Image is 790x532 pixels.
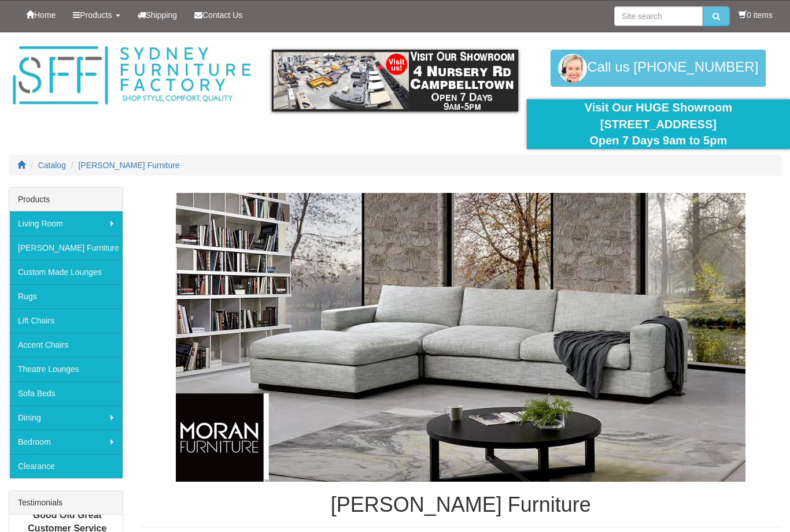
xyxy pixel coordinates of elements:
a: [PERSON_NAME] Furniture [79,161,180,170]
div: Testimonials [9,491,123,515]
a: Contact Us [186,1,251,29]
a: [PERSON_NAME] Furniture [9,236,123,260]
a: Accent Chairs [9,333,123,357]
img: Moran Furniture [176,193,745,482]
span: Home [34,10,56,20]
span: Products [80,10,112,20]
a: Living Room [9,211,123,236]
a: Theatre Lounges [9,357,123,381]
a: Sofa Beds [9,381,123,405]
span: Shipping [146,10,178,20]
a: Custom Made Lounges [9,260,123,284]
h1: [PERSON_NAME] Furniture [141,493,781,516]
input: Site search [614,6,703,26]
a: Rugs [9,284,123,308]
a: Products [64,1,128,29]
a: Shipping [129,1,186,29]
div: Products [9,188,123,211]
img: showroom.gif [272,50,518,111]
a: Lift Chairs [9,308,123,333]
a: Dining [9,405,123,430]
li: 0 items [739,9,773,21]
a: Home [17,1,64,29]
span: Contact Us [202,10,242,20]
a: Catalog [38,161,66,170]
div: Visit Our HUGE Showroom [STREET_ADDRESS] Open 7 Days 9am to 5pm [536,99,781,149]
img: Sydney Furniture Factory [9,44,254,107]
a: Bedroom [9,430,123,454]
a: Clearance [9,454,123,478]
